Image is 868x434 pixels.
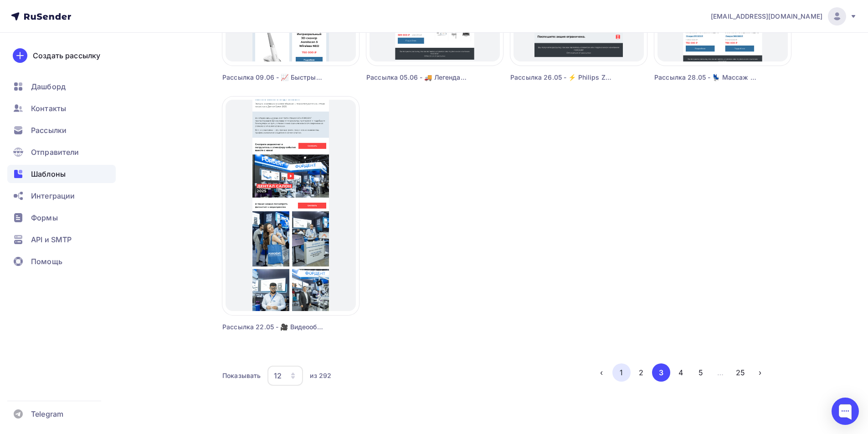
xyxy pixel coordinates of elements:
span: [EMAIL_ADDRESS][DOMAIN_NAME] [711,12,822,21]
div: Рассылка 28.05 - 💺 Массаж в кабинете стоматолога Новинка - установка Safety M8 [654,73,757,82]
span: API и SMTP [31,234,72,245]
div: Рассылка 05.06 - 🚚 Легендарная установка с бесплатной доставкой AY-A 3000 с нижней подачей [366,73,469,82]
span: Отправители [31,147,79,158]
button: Go to page 3 [652,363,670,382]
a: Контакты [7,99,116,117]
button: 12 [267,365,303,386]
span: Помощь [31,256,62,267]
a: Шаблоны [7,165,116,183]
span: Формы [31,212,58,223]
span: Шаблоны [31,168,66,179]
button: Go to next page [751,363,769,382]
div: Показывать [222,371,261,380]
div: Рассылка 09.06 - 📈 Быстрый старт в работе с 3D-сканером Комплект под ключ [222,73,325,82]
span: Контакты [31,103,66,114]
div: 12 [274,370,282,381]
button: Go to previous page [592,363,611,382]
div: из 292 [310,371,331,380]
button: Go to page 2 [632,363,650,382]
button: Go to page 25 [731,363,750,382]
span: Интеграции [31,190,75,201]
ul: Pagination [592,363,769,382]
a: Рассылки [7,121,116,139]
div: Рассылка 22.05 - 🎥 Видеообзор с выставки [PERSON_NAME] 2025 Как это было: стенд FORDENT [222,322,325,332]
a: Отправители [7,143,116,161]
a: Формы [7,209,116,227]
a: [EMAIL_ADDRESS][DOMAIN_NAME] [711,7,857,26]
button: Go to page 4 [672,363,690,382]
div: Создать рассылку [33,50,100,61]
span: Рассылки [31,125,67,136]
a: Дашборд [7,77,116,96]
button: Go to page 1 [612,363,631,382]
span: Telegram [31,408,63,419]
span: Дашборд [31,81,66,92]
div: Рассылка 26.05 - ⚡️ Philips Zoom! [PERSON_NAME] — лидер в профессиональном отбеливании зубов [510,73,613,82]
button: Go to page 5 [692,363,710,382]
